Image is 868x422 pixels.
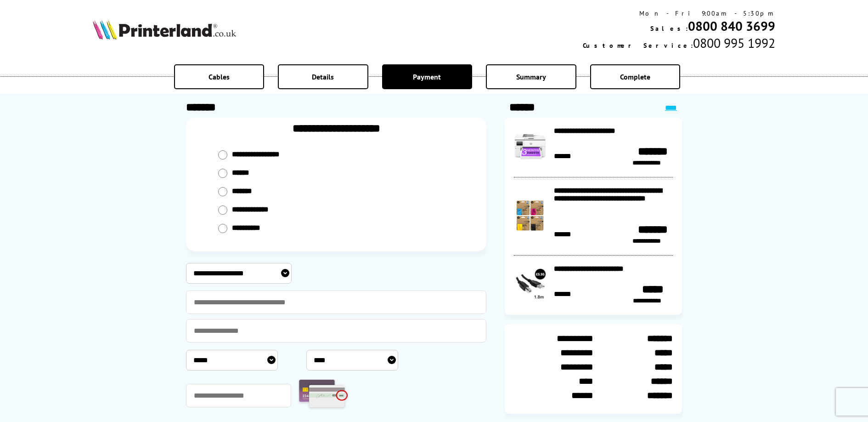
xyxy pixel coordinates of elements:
span: 0800 995 1992 [693,34,775,51]
div: Mon - Fri 9:00am - 5:30pm [583,9,775,17]
span: Complete [620,72,650,81]
span: Payment [413,72,441,81]
img: Printerland Logo [93,19,236,40]
a: 0800 840 3699 [688,17,775,34]
span: Cables [209,72,230,81]
span: Sales: [650,24,688,33]
span: Details [312,72,334,81]
span: Summary [516,72,546,81]
span: Customer Service: [583,41,693,50]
